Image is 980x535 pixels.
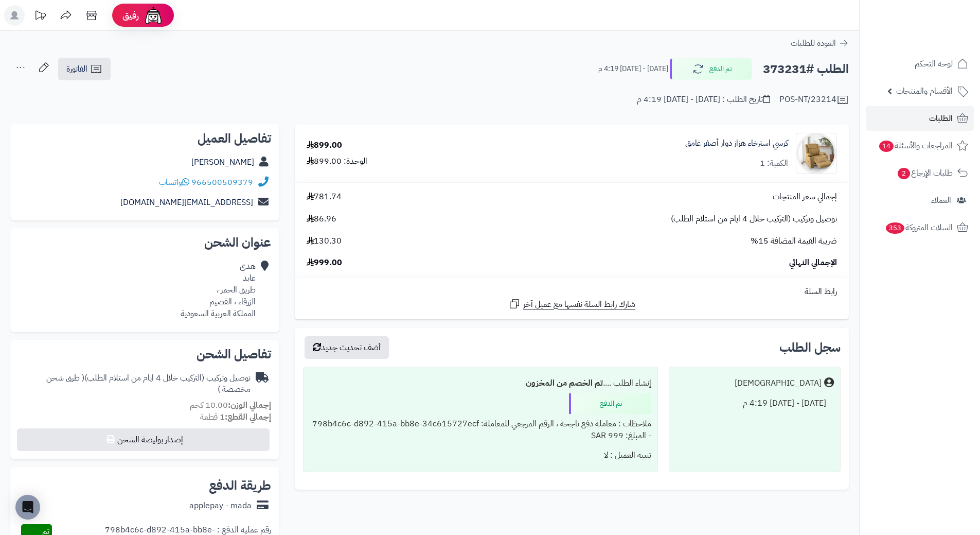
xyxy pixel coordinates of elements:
[866,106,974,131] a: الطلبات
[307,156,367,167] div: الوحدة: 899.00
[789,257,837,269] span: الإجمالي النهائي
[307,235,342,247] span: 130.30
[19,236,271,249] h2: عنوان الشحن
[779,94,849,106] div: POS-NT/23214
[763,59,849,80] h2: الطلب #373231
[878,139,953,153] span: المراجعات والأسئلة
[866,188,974,213] a: العملاء
[191,156,254,168] a: [PERSON_NAME]
[120,196,253,209] a: [EMAIL_ADDRESS][DOMAIN_NAME]
[27,5,53,28] a: تحديثات المنصة
[791,37,836,49] span: العودة للطلبات
[637,94,770,106] div: تاريخ الطلب : [DATE] - [DATE] 4:19 م
[200,411,271,423] small: 1 قطعة
[685,137,788,149] a: كرسي استرخاء هزاز دوار أصفر غامق
[19,348,271,360] h2: تفاصيل الشحن
[310,373,651,393] div: إنشاء الطلب ....
[228,399,271,411] strong: إجمالي الوزن:
[598,64,668,74] small: [DATE] - [DATE] 4:19 م
[526,377,603,389] b: تم الخصم من المخزون
[310,445,651,465] div: تنبيه العميل : لا
[143,5,164,26] img: ai-face.png
[675,393,834,413] div: [DATE] - [DATE] 4:19 م
[181,261,256,319] div: هدى عايد طريق الحمر ، الزرقاء ، القصيم المملكة العربية السعودية
[209,479,271,492] h2: طريقة الدفع
[66,63,87,75] span: الفاتورة
[15,495,40,520] div: Open Intercom Messenger
[189,500,252,512] div: applepay - mada
[307,257,342,269] span: 999.00
[866,215,974,240] a: السلات المتروكة353
[307,140,342,151] div: 899.00
[310,414,651,446] div: ملاحظات : معاملة دفع ناجحة ، الرقم المرجعي للمعاملة: 798b4c6c-d892-415a-bb8e-34c615727ecf - المبل...
[58,58,111,80] a: الفاتورة
[671,213,837,225] span: توصيل وتركيب (التركيب خلال 4 ايام من استلام الطلب)
[191,176,253,188] a: 966500509379
[122,9,139,22] span: رفيق
[735,377,822,389] div: [DEMOGRAPHIC_DATA]
[885,222,904,234] span: 353
[896,84,953,98] span: الأقسام والمنتجات
[751,235,837,247] span: ضريبة القيمة المضافة 15%
[931,193,951,208] span: العملاء
[885,220,953,235] span: السلات المتروكة
[19,132,271,145] h2: تفاصيل العميل
[159,176,189,188] a: واتساب
[299,286,845,298] div: رابط السلة
[17,428,270,451] button: إصدار بوليصة الشحن
[508,298,635,310] a: شارك رابط السلة نفسها مع عميل آخر
[791,37,849,49] a: العودة للطلبات
[910,23,970,44] img: logo-2.png
[569,393,651,414] div: تم الدفع
[190,399,271,411] small: 10.00 كجم
[866,51,974,76] a: لوحة التحكم
[879,141,894,152] span: 14
[898,168,911,180] span: 2
[866,161,974,185] a: طلبات الإرجاع2
[225,411,271,423] strong: إجمالي القطع:
[760,158,788,169] div: الكمية: 1
[773,191,837,203] span: إجمالي سعر المنتجات
[523,299,635,310] span: شارك رابط السلة نفسها مع عميل آخر
[915,57,953,71] span: لوحة التحكم
[307,213,336,225] span: 86.96
[307,191,342,203] span: 781.74
[19,372,251,396] div: توصيل وتركيب (التركيب خلال 4 ايام من استلام الطلب)
[897,166,953,180] span: طلبات الإرجاع
[305,336,389,359] button: أضف تحديث جديد
[46,372,251,396] span: ( طرق شحن مخصصة )
[866,133,974,158] a: المراجعات والأسئلة14
[670,58,752,80] button: تم الدفع
[779,341,841,354] h3: سجل الطلب
[929,111,953,126] span: الطلبات
[796,133,836,174] img: 1728805605-110102050026-90x90.jpg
